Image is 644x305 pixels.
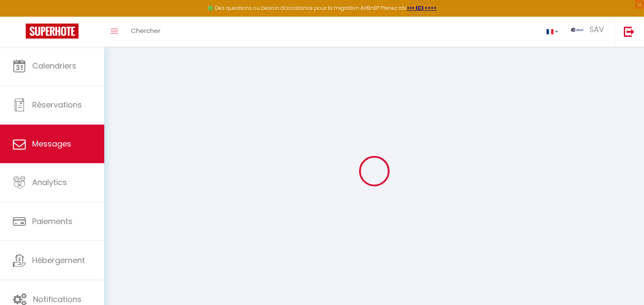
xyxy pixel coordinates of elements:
span: Notifications [33,294,82,305]
span: Calendriers [32,60,76,71]
span: SAV [590,24,604,35]
img: ... [571,28,584,32]
span: Réservations [32,99,82,110]
a: >>> ICI <<<< [407,4,437,12]
img: logout [624,26,635,37]
span: Analytics [32,177,67,188]
span: Messages [32,138,71,149]
span: Hébergement [32,255,85,266]
span: Paiements [32,216,73,227]
img: Super Booking [26,24,79,39]
span: Chercher [131,26,160,35]
a: ... SAV [565,17,615,47]
a: Chercher [124,17,167,47]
